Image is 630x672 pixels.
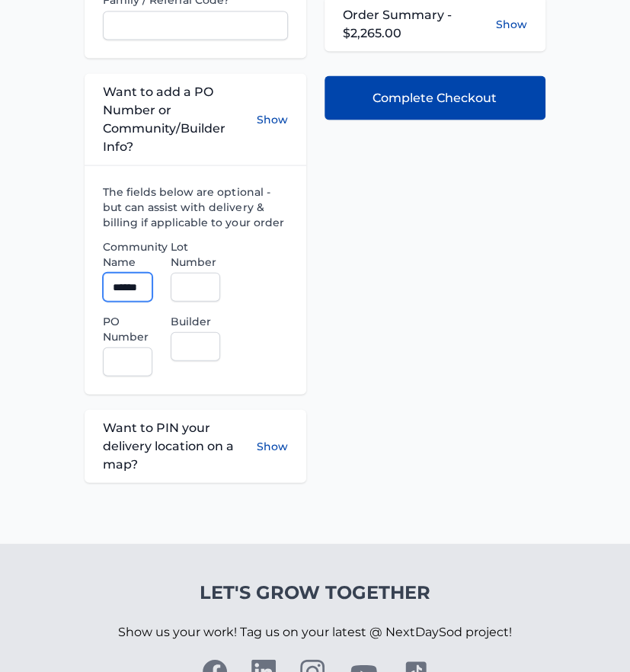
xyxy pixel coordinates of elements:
span: Want to PIN your delivery location on a map? [103,418,256,473]
label: The fields below are optional - but can assist with delivery & billing if applicable to your order [103,184,287,229]
label: PO Number [103,313,152,344]
span: Order Summary - $2,265.00 [343,5,496,42]
p: Show us your work! Tag us on your latest @ NextDaySod project! [118,604,512,659]
button: Show [257,82,288,155]
span: Complete Checkout [373,88,497,107]
button: Show [496,16,527,31]
label: Lot Number [171,238,220,269]
button: Show [257,418,288,473]
h4: Let's Grow Together [118,580,512,604]
label: Community Name [103,238,152,269]
label: Builder [171,313,220,328]
button: Complete Checkout [325,75,545,120]
span: Want to add a PO Number or Community/Builder Info? [103,82,256,155]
